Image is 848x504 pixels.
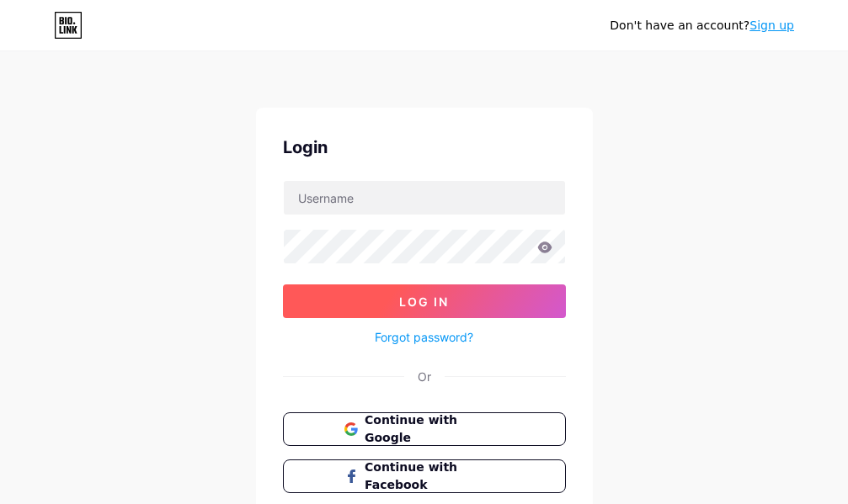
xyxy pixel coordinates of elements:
input: Username [284,181,565,215]
a: Sign up [749,19,794,32]
button: Log In [283,284,566,318]
div: Or [418,368,431,385]
div: Don't have an account? [610,17,794,34]
div: Login [283,135,566,160]
button: Continue with Facebook [283,459,566,493]
span: Log In [399,294,449,309]
span: Continue with Google [365,411,504,447]
a: Forgot password? [375,328,473,346]
span: Continue with Facebook [365,459,504,494]
button: Continue with Google [283,412,566,446]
